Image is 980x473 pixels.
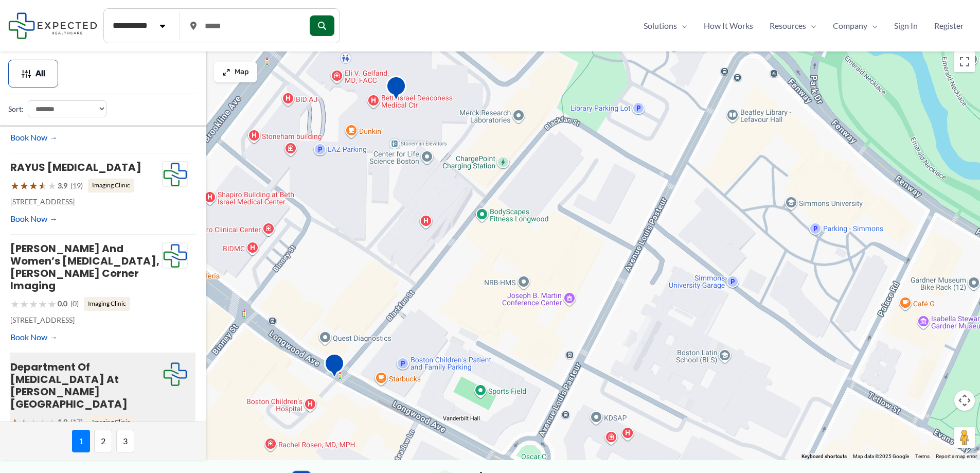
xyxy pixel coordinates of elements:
a: RAYUS [MEDICAL_DATA] [10,160,141,174]
span: Map data ©2025 Google [853,453,909,459]
button: Toggle fullscreen view [954,51,975,72]
a: Report a map error [936,453,977,459]
button: Map [214,62,257,82]
a: Sign In [886,18,926,33]
span: ★ [10,413,20,432]
img: Filter [21,68,31,79]
img: Expected Healthcare Logo [163,162,187,187]
span: 1 [72,430,90,452]
a: ResourcesMenu Toggle [761,18,825,33]
label: Sort: [8,102,24,116]
img: Expected Healthcare Logo - side, dark font, small [8,12,97,39]
div: Pediatric Interventional Radiology [324,353,345,381]
span: 3.9 [58,179,67,192]
span: How It Works [704,18,753,33]
span: ★ [29,413,38,432]
span: Imaging Clinic [88,179,134,192]
span: All [35,70,45,77]
a: Register [926,18,972,33]
button: All [8,60,58,87]
a: Book Now [10,211,58,226]
a: Book Now [10,130,58,145]
span: ★ [20,176,29,195]
a: Department of [MEDICAL_DATA] at [PERSON_NAME][GEOGRAPHIC_DATA] [10,360,128,411]
span: Company [833,18,867,33]
span: ★ [38,176,47,195]
span: ★ [10,176,20,195]
span: ★ [38,413,47,432]
span: ★ [38,294,47,313]
div: Department of Radiology at Beth Israel Deaconess Medical Center [386,76,406,104]
span: (19) [70,179,83,192]
a: Terms (opens in new tab) [915,453,930,459]
span: Solutions [644,18,677,33]
span: (0) [70,297,79,310]
button: Keyboard shortcuts [801,453,847,460]
img: Maximize [222,68,230,76]
span: 1.9 [58,415,67,429]
p: [STREET_ADDRESS] [10,313,162,327]
span: Resources [770,18,806,33]
span: ★ [29,176,38,195]
span: ★ [47,413,57,432]
span: (17) [70,415,83,429]
a: SolutionsMenu Toggle [635,18,696,33]
span: Sign In [894,18,918,33]
button: Map camera controls [954,390,975,411]
span: 3 [116,430,134,452]
span: 2 [94,430,112,452]
span: Menu Toggle [867,18,878,33]
span: Register [934,18,964,33]
span: Imaging Clinic [84,297,130,310]
span: Menu Toggle [677,18,687,33]
p: [STREET_ADDRESS] [10,195,162,208]
a: How It Works [696,18,761,33]
a: [PERSON_NAME] and Women’s [MEDICAL_DATA], [PERSON_NAME] Corner Imaging [10,241,159,293]
span: ★ [47,294,57,313]
span: ★ [20,413,29,432]
img: Expected Healthcare Logo [163,243,187,269]
span: ★ [10,294,20,313]
span: ★ [29,294,38,313]
img: Expected Healthcare Logo [163,361,187,387]
span: Map [235,68,249,77]
span: ★ [47,176,57,195]
a: Book Now [10,329,58,345]
a: CompanyMenu Toggle [825,18,886,33]
span: ★ [20,294,29,313]
span: Menu Toggle [806,18,816,33]
span: 0.0 [58,297,67,310]
span: Imaging Clinic [88,415,134,429]
button: Drag Pegman onto the map to open Street View [954,427,975,448]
